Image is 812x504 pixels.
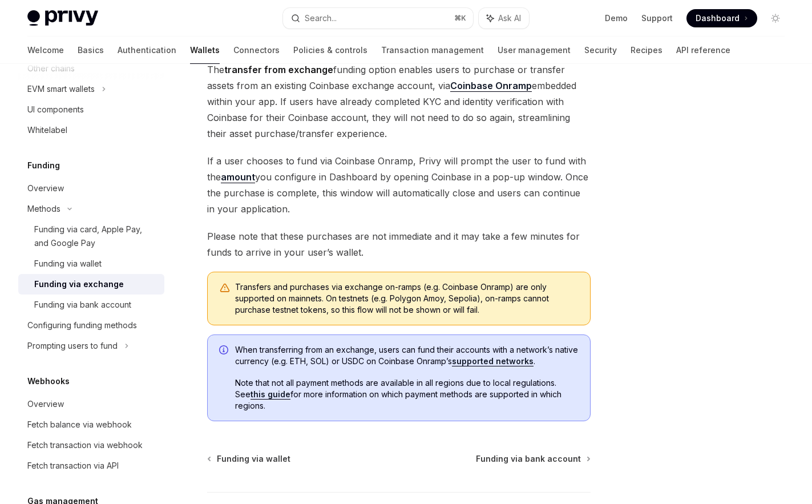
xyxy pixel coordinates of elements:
[18,315,164,336] a: Configuring funding methods
[27,182,64,195] div: Overview
[118,37,176,64] a: Authentication
[78,37,104,64] a: Basics
[207,62,591,142] span: The funding option enables users to purchase or transfer assets from an existing Coinbase exchang...
[450,80,532,92] a: Coinbase Onramp
[305,11,337,25] div: Search...
[18,120,164,140] a: Whitelabel
[18,295,164,315] a: Funding via bank account
[27,159,60,172] h5: Funding
[605,13,628,24] a: Demo
[207,228,591,260] span: Please note that these purchases are not immediate and it may take a few minutes for funds to arr...
[18,435,164,455] a: Fetch transaction via webhook
[27,10,98,26] img: light logo
[27,202,60,216] div: Methods
[221,171,255,183] a: amount
[27,103,84,116] div: UI components
[766,9,785,27] button: Toggle dark mode
[476,453,589,465] a: Funding via bank account
[454,14,466,23] span: ⌘ K
[696,13,740,24] span: Dashboard
[18,414,164,435] a: Fetch balance via webhook
[251,389,290,400] a: this guide
[208,453,290,465] a: Funding via wallet
[18,274,164,295] a: Funding via exchange
[34,298,131,312] div: Funding via bank account
[498,13,521,24] span: Ask AI
[498,37,571,64] a: User management
[641,13,673,24] a: Support
[27,397,64,411] div: Overview
[224,64,333,75] strong: transfer from exchange
[27,82,95,96] div: EVM smart wallets
[207,153,591,217] span: If a user chooses to fund via Coinbase Onramp, Privy will prompt the user to fund with the you co...
[18,219,164,253] a: Funding via card, Apple Pay, and Google Pay
[686,9,757,27] a: Dashboard
[235,377,579,412] span: Note that not all payment methods are available in all regions due to local regulations. See for ...
[631,37,662,64] a: Recipes
[452,356,534,366] a: supported networks
[676,37,730,64] a: API reference
[27,123,67,137] div: Whitelabel
[18,178,164,199] a: Overview
[18,394,164,414] a: Overview
[584,37,617,64] a: Security
[27,339,118,353] div: Prompting users to fund
[283,8,474,29] button: Search...⌘K
[27,374,70,388] h5: Webhooks
[27,418,132,432] div: Fetch balance via webhook
[27,459,119,473] div: Fetch transaction via API
[293,37,367,64] a: Policies & controls
[27,37,64,64] a: Welcome
[233,37,280,64] a: Connectors
[219,283,231,294] svg: Warning
[18,99,164,120] a: UI components
[235,281,579,316] span: Transfers and purchases via exchange on-ramps (e.g. Coinbase Onramp) are only supported on mainne...
[219,345,231,357] svg: Info
[18,253,164,274] a: Funding via wallet
[27,318,137,332] div: Configuring funding methods
[217,453,290,465] span: Funding via wallet
[34,257,102,271] div: Funding via wallet
[190,37,220,64] a: Wallets
[34,277,124,291] div: Funding via exchange
[381,37,484,64] a: Transaction management
[18,455,164,476] a: Fetch transaction via API
[479,8,529,29] button: Ask AI
[34,223,157,250] div: Funding via card, Apple Pay, and Google Pay
[235,344,579,367] span: When transferring from an exchange, users can fund their accounts with a network’s native currenc...
[27,438,143,452] div: Fetch transaction via webhook
[476,453,581,465] span: Funding via bank account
